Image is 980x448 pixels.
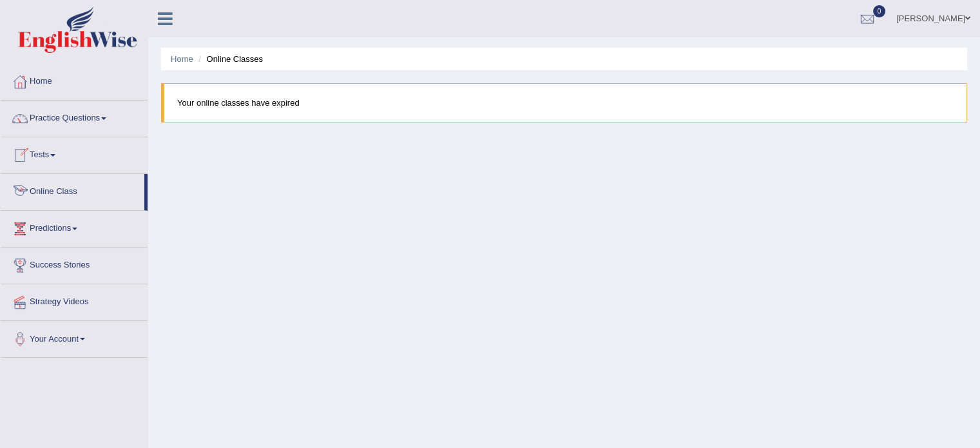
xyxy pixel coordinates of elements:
[1,101,148,133] a: Practice Questions
[1,211,148,243] a: Predictions
[161,83,967,122] blockquote: Your online classes have expired
[171,54,193,64] a: Home
[1,137,148,170] a: Tests
[195,53,263,65] li: Online Classes
[1,174,144,206] a: Online Class
[1,248,148,280] a: Success Stories
[1,64,148,96] a: Home
[873,5,886,17] span: 0
[1,284,148,317] a: Strategy Videos
[1,321,148,353] a: Your Account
